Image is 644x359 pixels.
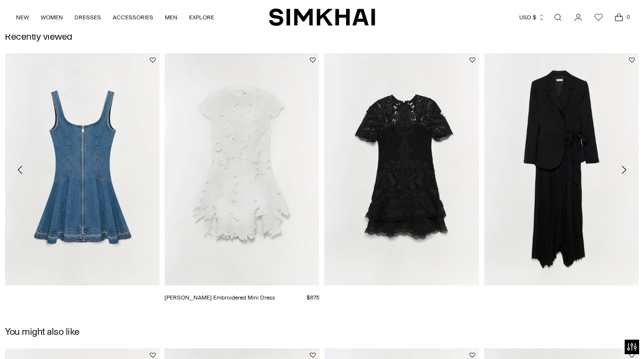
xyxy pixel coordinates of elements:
a: Open search modal [548,8,568,27]
h2: You might also like [5,326,80,337]
button: Add to Wishlist [150,352,156,358]
a: Wishlist [589,8,608,27]
a: EXPLORE [189,7,214,28]
a: Open cart modal [609,8,629,27]
a: MEN [165,7,177,28]
button: Add to Wishlist [469,57,475,63]
img: Ambretta Dress [484,53,639,285]
a: SIMKHAI [269,8,375,27]
button: Add to Wishlist [629,352,635,358]
img: Eleodra Dress [5,53,160,285]
a: ACCESSORIES [113,7,153,28]
button: Add to Wishlist [310,352,316,358]
button: Move to previous carousel slide [10,159,31,180]
button: USD $ [519,7,545,28]
button: Move to next carousel slide [613,159,634,180]
a: DRESSES [74,7,101,28]
img: Signature Paislee Dress [324,53,479,285]
h2: Recently viewed [5,31,73,42]
span: 0 [624,13,632,21]
button: Add to Wishlist [150,57,156,63]
a: [PERSON_NAME] Embroidered Mini Dress [164,294,275,301]
button: Add to Wishlist [629,57,635,63]
iframe: Sign Up via Text for Offers [8,322,97,351]
a: NEW [16,7,29,28]
a: WOMEN [41,7,63,28]
a: Go to the account page [569,8,588,27]
button: Add to Wishlist [469,352,475,358]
